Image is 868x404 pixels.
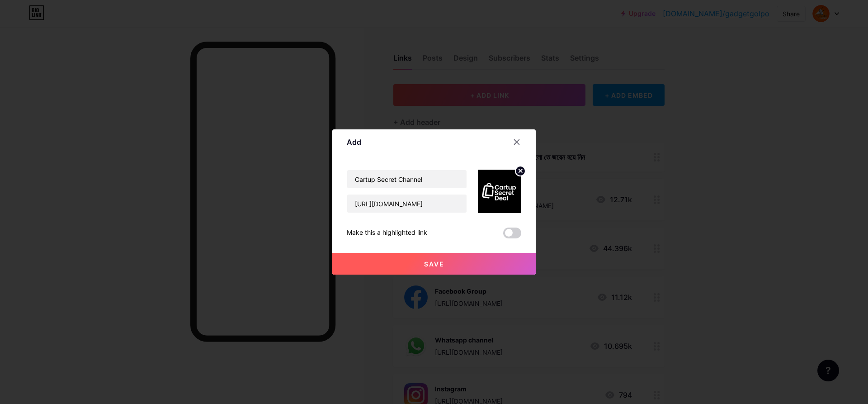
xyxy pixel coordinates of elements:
[424,260,444,268] span: Save
[347,228,427,238] div: Make this a highlighted link
[332,253,536,275] button: Save
[478,170,521,213] img: link_thumbnail
[347,170,467,188] input: Title
[347,137,361,147] div: Add
[347,195,467,213] input: URL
